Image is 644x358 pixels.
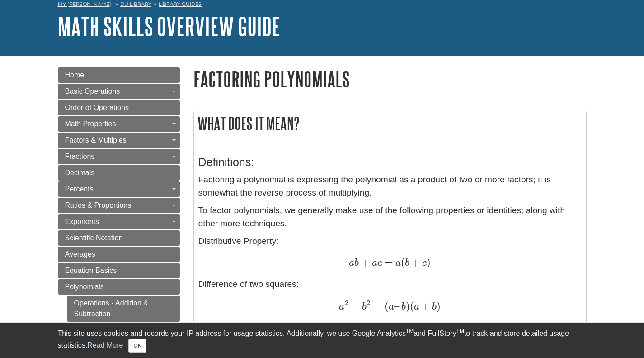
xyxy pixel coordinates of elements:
sup: TM [406,328,414,334]
p: To factor polynomials, we generally make use of the following properties or identities; along wit... [198,204,582,230]
span: Percents [65,185,94,193]
span: Basic Operations [65,87,120,95]
span: ( [410,300,414,312]
a: Home [58,67,180,83]
span: ) [406,300,410,312]
div: This site uses cookies and records your IP address for usage statistics. Additionally, we use Goo... [58,328,587,353]
a: My [PERSON_NAME] [58,0,111,8]
h1: Factoring Polynomials [193,67,587,91]
span: 2 [367,298,370,307]
span: + [409,256,420,268]
span: b [354,258,359,268]
span: 2 [345,298,348,307]
span: Decimals [65,169,95,177]
a: Percents [58,181,180,197]
span: − [349,300,360,312]
h3: Definitions: [198,156,582,169]
a: Scientific Notation [58,230,180,246]
span: Order of Operations [65,104,129,111]
span: = [371,300,382,312]
a: Decimals [58,165,180,181]
a: Exponents [58,214,180,229]
a: Fractions [58,149,180,164]
a: Math Properties [58,116,180,132]
span: ) [427,256,431,268]
a: Library Guides [159,1,202,7]
span: + [419,300,430,312]
a: Order of Operations [58,100,180,115]
span: Equation Basics [65,267,117,274]
a: Factors & Multiples [58,133,180,148]
span: Fractions [65,153,95,160]
span: Factors & Multiples [65,136,127,144]
a: Averages [58,247,180,262]
span: a [339,302,344,312]
span: Math Properties [65,120,116,128]
a: Equation Basics [58,263,180,278]
span: ) [437,300,441,312]
span: b [362,302,367,312]
span: Exponents [65,218,99,225]
p: Factoring a polynomial is expressing the polynomial as a product of two or more factors; it is so... [198,173,582,200]
span: a [349,258,354,268]
span: ( [382,300,389,312]
p: Distributive Property: [198,235,582,248]
span: c [377,258,382,268]
span: Ratios & Proportions [65,201,132,209]
a: Basic Operations [58,84,180,99]
span: b [405,258,409,268]
a: DU Library [120,1,151,7]
span: ( [401,256,405,268]
span: – [394,300,400,312]
h2: What does it mean? [194,111,586,135]
a: Math Skills Overview Guide [58,12,280,40]
span: a [393,258,401,268]
a: Ratios & Proportions [58,198,180,213]
button: Close [128,339,146,353]
span: a [389,302,394,312]
span: Home [65,71,85,79]
span: b [430,302,437,312]
span: b [400,302,406,312]
span: c [420,258,427,268]
span: a [370,258,377,268]
span: Polynomials [65,283,104,291]
a: Operations - Addition & Subtraction [67,296,180,322]
span: Averages [65,250,95,258]
span: a [414,302,419,312]
a: Read More [87,341,123,349]
a: Polynomials [58,279,180,295]
span: = [382,256,393,268]
span: Scientific Notation [65,234,123,242]
sup: TM [456,328,464,334]
span: + [359,256,369,268]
